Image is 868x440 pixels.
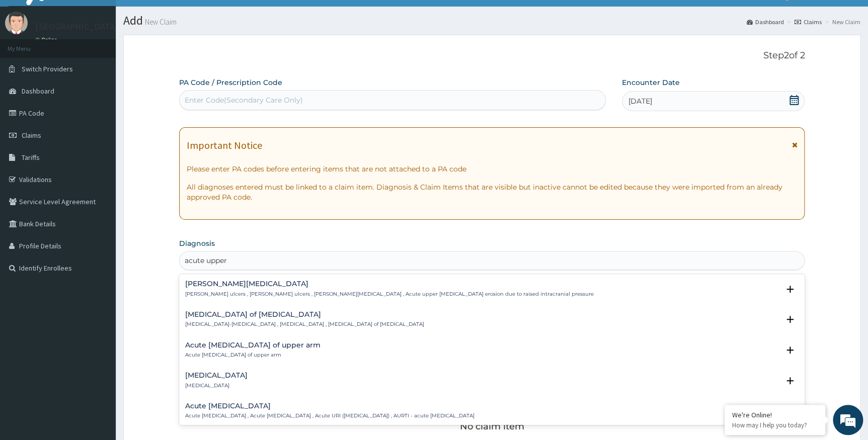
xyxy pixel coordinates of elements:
[185,95,303,105] div: Enter Code(Secondary Care Only)
[622,77,680,87] label: Encounter Date
[187,182,798,202] p: All diagnoses entered must be linked to a claim item. Diagnosis & Claim Items that are visible bu...
[823,18,860,26] li: New Claim
[179,50,805,61] p: Step 2 of 2
[22,131,41,140] span: Claims
[185,321,424,328] p: [MEDICAL_DATA]-[MEDICAL_DATA] , [MEDICAL_DATA] , [MEDICAL_DATA] of [MEDICAL_DATA]
[22,153,40,162] span: Tariffs
[795,18,822,26] a: Claims
[185,311,424,318] h4: [MEDICAL_DATA] of [MEDICAL_DATA]
[459,421,524,431] p: No claim item
[185,372,248,379] h4: [MEDICAL_DATA]
[747,18,784,26] a: Dashboard
[22,86,54,96] span: Dashboard
[5,12,28,34] img: User Image
[179,238,215,248] label: Diagnosis
[35,36,59,43] a: Online
[628,96,652,106] span: [DATE]
[185,341,321,349] h4: Acute [MEDICAL_DATA] of upper arm
[732,410,818,419] div: We're Online!
[165,5,189,29] div: Minimize live chat window
[58,127,139,228] span: We're online!
[143,18,177,26] small: New Claim
[52,56,169,69] div: Chat with us now
[179,77,282,87] label: PA Code / Prescription Code
[22,64,73,73] span: Switch Providers
[185,412,475,419] p: Acute [MEDICAL_DATA] , Acute [MEDICAL_DATA] , Acute URI ([MEDICAL_DATA]) , AURTI - acute [MEDICAL...
[19,50,41,75] img: d_794563401_company_1708531726252_794563401
[5,275,192,310] textarea: Type your message and hit 'Enter'
[185,402,475,410] h4: Acute [MEDICAL_DATA]
[784,283,796,295] i: open select status
[35,22,118,31] p: [GEOGRAPHIC_DATA]
[187,164,798,174] p: Please enter PA codes before entering items that are not attached to a PA code
[784,313,796,325] i: open select status
[185,382,248,389] p: [MEDICAL_DATA]
[123,14,860,27] h1: Add
[185,351,321,359] p: Acute [MEDICAL_DATA] of upper arm
[784,344,796,356] i: open select status
[185,280,594,288] h4: [PERSON_NAME][MEDICAL_DATA]
[185,291,594,298] p: [PERSON_NAME] ulcers , [PERSON_NAME] ulcers , [PERSON_NAME][MEDICAL_DATA] , Acute upper [MEDICAL_...
[784,375,796,387] i: open select status
[187,140,262,151] h1: Important Notice
[732,421,818,429] p: How may I help you today?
